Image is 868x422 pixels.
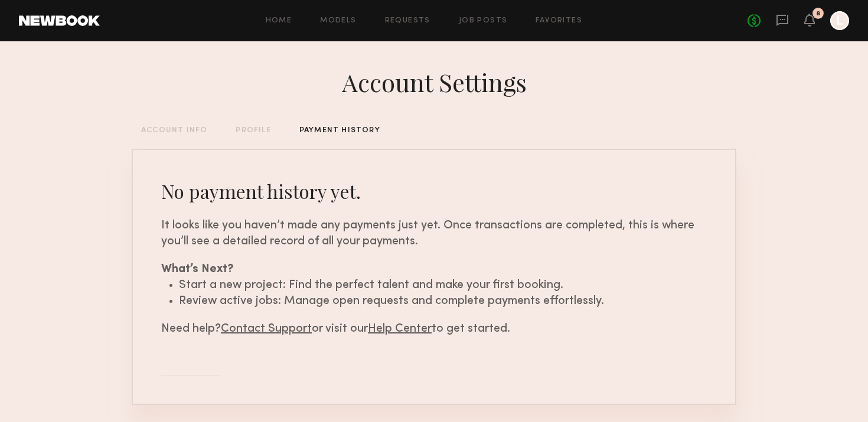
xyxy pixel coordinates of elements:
div: ACCOUNT INFO [141,127,207,135]
a: Contact Support [221,323,312,335]
h2: No payment history yet. [161,178,707,204]
div: PAYMENT HISTORY [299,127,380,135]
a: Help Center [368,323,432,335]
li: Review active jobs: Manage open requests and complete payments effortlessly. [179,293,707,309]
li: Start a new project: Find the perfect talent and make your first booking. [179,277,707,293]
a: Requests [385,17,430,25]
div: 8 [816,11,820,17]
p: It looks like you haven’t made any payments just yet. Once transactions are completed, this is wh... [161,218,707,250]
a: Favorites [536,17,582,25]
p: Need help? or visit our to get started. [161,321,707,337]
a: Models [320,17,356,25]
a: L [830,11,849,30]
div: What’s Next? [161,261,707,277]
a: Job Posts [459,17,508,25]
a: Home [266,17,292,25]
div: PROFILE [236,127,270,135]
div: Account Settings [342,66,527,99]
